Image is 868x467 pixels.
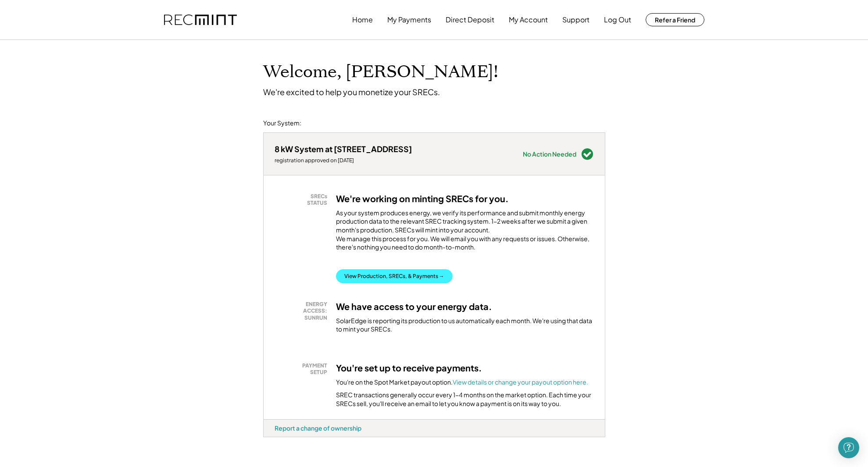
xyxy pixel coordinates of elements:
img: recmint-logotype%403x.png [164,14,237,25]
div: 8 kW System at [STREET_ADDRESS] [275,144,412,154]
h3: We're working on minting SRECs for you. [336,193,509,204]
h1: Welcome, [PERSON_NAME]! [263,62,498,82]
button: Refer a Friend [646,13,704,26]
div: You're on the Spot Market payout option. [336,378,588,387]
div: As your system produces energy, we verify its performance and submit monthly energy production da... [336,209,594,256]
button: Home [352,11,373,29]
h3: We have access to your energy data. [336,301,492,312]
div: Report a change of ownership [275,424,361,432]
div: Your System: [263,119,301,128]
button: My Payments [387,11,431,29]
div: We're excited to help you monetize your SRECs. [263,87,440,97]
a: View details or change your payout option here. [453,378,588,386]
div: PAYMENT SETUP [279,362,327,376]
button: Direct Deposit [446,11,494,29]
div: i4w9q0as - MD Solar [263,437,288,441]
button: Support [562,11,589,29]
div: SREC transactions generally occur every 1-4 months on the market option. Each time your SRECs sel... [336,391,594,408]
button: View Production, SRECs, & Payments → [336,269,453,283]
div: Open Intercom Messenger [838,437,859,458]
div: SolarEdge is reporting its production to us automatically each month. We're using that data to mi... [336,317,594,334]
button: My Account [509,11,548,29]
div: registration approved on [DATE] [275,157,412,164]
button: Log Out [604,11,631,29]
div: ENERGY ACCESS: SUNRUN [279,301,327,321]
h3: You're set up to receive payments. [336,362,482,374]
div: No Action Needed [523,151,576,157]
div: SRECs STATUS [279,193,327,207]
